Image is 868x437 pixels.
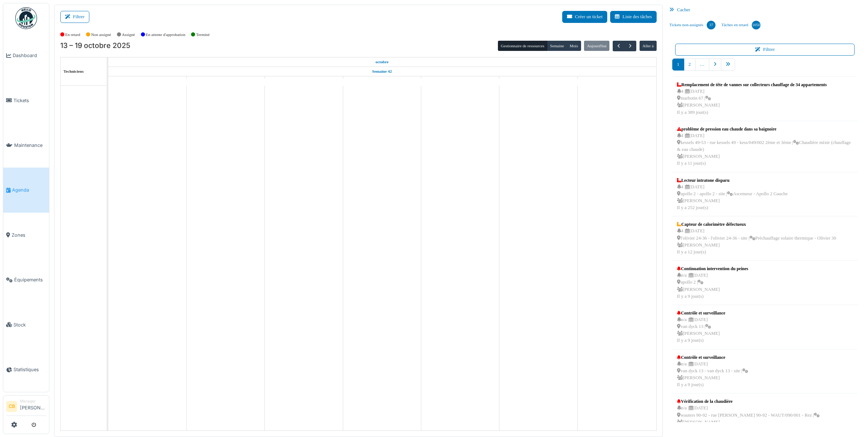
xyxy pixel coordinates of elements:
a: Stock [3,302,49,347]
a: 14 octobre 2025 [217,76,234,85]
button: Semaine [547,41,567,51]
span: Techniciens [64,69,84,73]
div: n/a | [DATE] van dyck 13 | [PERSON_NAME] Il y a 9 jour(s) [677,316,725,344]
a: problème de pression eau chaude dans sa baignoire 4 |[DATE] kessels 49-53 - rue kessels 49 - kess... [675,124,855,169]
span: Maintenance [14,142,46,149]
div: Contrôle et surveillance [677,310,725,316]
a: 13 octobre 2025 [139,76,155,85]
div: Lecteur intratone disparu [677,177,788,184]
a: Statistiques [3,347,49,392]
nav: pager [672,59,857,76]
a: 13 octobre 2025 [374,57,390,67]
a: Agenda [3,168,49,212]
label: Assigné [122,32,135,38]
h2: 13 – 19 octobre 2025 [60,41,130,50]
div: Cacher [666,5,863,15]
span: Stock [13,321,46,328]
a: Remplacement de tête de vannes sur collecteurs chauffage de 34 appartements 4 |[DATE] marbotin 67... [675,80,828,118]
button: Créer un ticket [562,11,607,23]
div: Vérification de la chaudière [677,398,820,405]
a: Tickets [3,78,49,123]
span: Zones [12,232,46,238]
a: Contrôle et surveillance n/a |[DATE] van dyck 13 | [PERSON_NAME]Il y a 9 jour(s) [675,308,727,346]
div: 4 | [DATE] l'olivier 24-36 - l'olivier 24-36 - site | Préchauffage solaire thermique - Olivier 30... [677,228,836,256]
a: Capteur de calorimètre défectueux 4 |[DATE] l'olivier 24-36 - l'olivier 24-36 - site |Préchauffag... [675,219,838,257]
button: Aller à [640,41,657,51]
div: Manager [20,398,46,404]
button: Liste des tâches [610,11,657,23]
a: 16 octobre 2025 [374,76,390,85]
label: Non assigné [91,32,111,38]
button: Précédent [613,41,625,51]
div: 4 | [DATE] apollo 2 - apollo 2 - site | Ascenseur - Apollo 2 Gauche [PERSON_NAME] Il y a 252 jour(s) [677,184,788,212]
a: … [695,59,709,71]
span: Équipements [14,276,46,283]
button: Aujourd'hui [584,41,609,51]
button: Mois [567,41,581,51]
a: 15 octobre 2025 [296,76,312,85]
a: Semaine 42 [370,67,394,76]
span: Agenda [12,187,46,193]
span: Dashboard [13,52,46,59]
div: 4 | [DATE] marbotin 67 | [PERSON_NAME] Il y a 389 jour(s) [677,88,827,116]
div: Remplacement de tête de vannes sur collecteurs chauffage de 34 appartements [677,81,827,88]
button: Filtrer [60,11,89,23]
img: Badge_color-CXgf-gQk.svg [15,7,37,29]
a: Vérification de la chaudière n/a |[DATE] wauters 90-92 - rue [PERSON_NAME] 90-92 - WAUT/090/001 -... [675,396,822,434]
div: Continuation intervention du peines [677,265,748,272]
label: En attente d'approbation [146,32,185,38]
a: 2 [684,59,695,71]
label: Terminé [196,32,210,38]
div: Contrôle et surveillance [677,354,748,361]
a: Lecteur intratone disparu 4 |[DATE] apollo 2 - apollo 2 - site |Ascenseur - Apollo 2 Gauche [PERS... [675,175,790,213]
a: Tâches en retard [718,15,763,35]
span: Statistiques [13,366,46,373]
span: Tickets [13,97,46,104]
a: CB Manager[PERSON_NAME] [6,398,46,416]
li: CB [6,401,17,412]
a: Zones [3,213,49,257]
div: n/a | [DATE] van dyck 13 - van dyck 13 - site | [PERSON_NAME] Il y a 9 jour(s) [677,361,748,389]
button: Suivant [624,41,636,51]
a: Maintenance [3,123,49,168]
a: Équipements [3,257,49,302]
label: En retard [65,32,80,38]
a: 1 [672,59,684,71]
div: 1050 [752,21,760,29]
div: problème de pression eau chaude dans sa baignoire [677,126,853,132]
a: Dashboard [3,33,49,78]
div: n/a | [DATE] wauters 90-92 - rue [PERSON_NAME] 90-92 - WAUT/090/001 - Rez | [PERSON_NAME] Il y a ... [677,405,820,433]
a: 18 octobre 2025 [530,76,547,85]
div: 37 [707,21,715,29]
a: Continuation intervention du peines n/a |[DATE] apollo 2 | [PERSON_NAME]Il y a 9 jour(s) [675,264,750,302]
div: n/a | [DATE] apollo 2 | [PERSON_NAME] Il y a 9 jour(s) [677,272,748,300]
button: Gestionnaire de ressources [498,41,547,51]
button: Filtrer [675,44,855,56]
li: [PERSON_NAME] [20,398,46,414]
div: 4 | [DATE] kessels 49-53 - rue kessels 49 - kess/049/002 2ème et 3ème | Chaudière mixte (chauffag... [677,132,853,167]
a: Contrôle et surveillance n/a |[DATE] van dyck 13 - van dyck 13 - site | [PERSON_NAME]Il y a 9 jou... [675,352,750,390]
a: 17 octobre 2025 [452,76,468,85]
a: Tickets non-assignés [666,15,718,35]
a: 19 octobre 2025 [609,76,625,85]
div: Capteur de calorimètre défectueux [677,221,836,228]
